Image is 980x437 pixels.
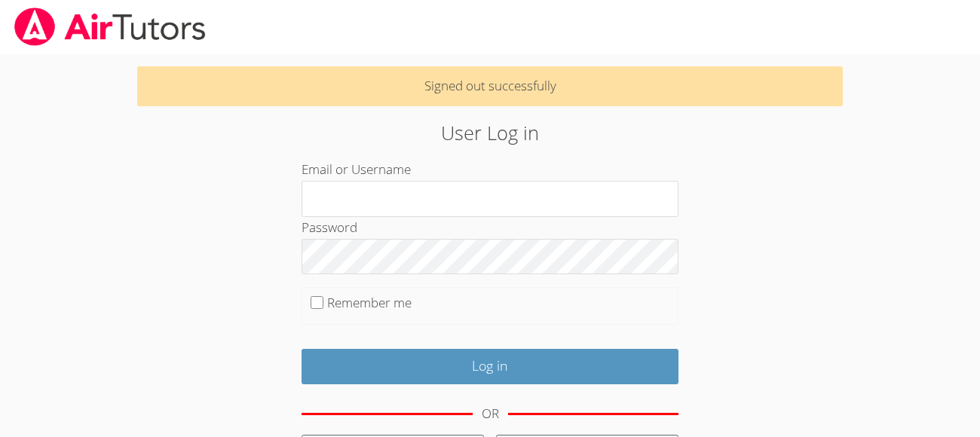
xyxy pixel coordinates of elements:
[302,218,357,236] label: Password
[225,118,755,147] h2: User Log in
[302,349,678,384] input: Log in
[482,403,499,425] div: OR
[327,294,412,311] label: Remember me
[137,66,843,106] p: Signed out successfully
[13,8,207,46] img: airtutors_banner-c4298cdbf04f3fff15de1276eac7730deb9818008684d7c2e4769d2f7ddbe033.png
[302,160,411,178] label: Email or Username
